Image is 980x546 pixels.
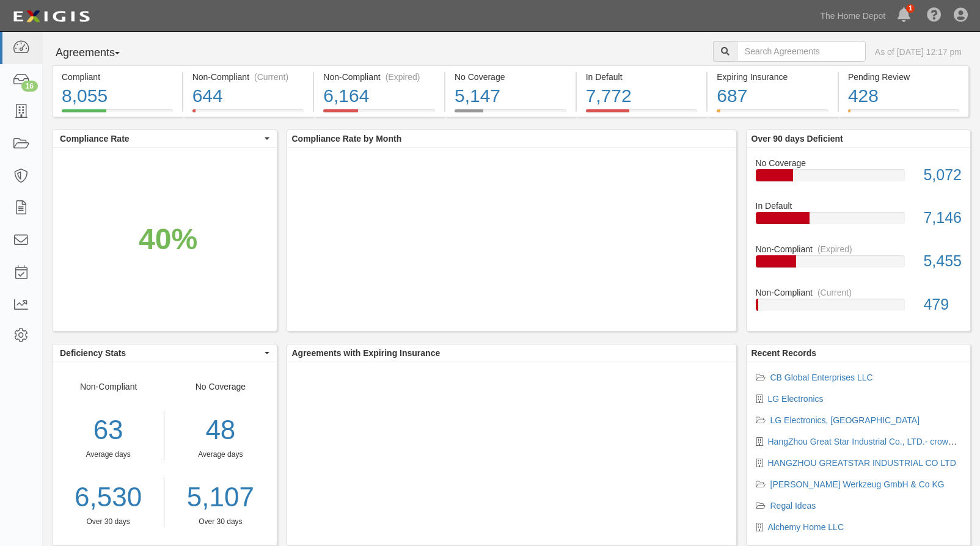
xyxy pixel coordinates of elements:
[814,4,892,28] a: The Home Depot
[747,200,971,212] div: In Default
[770,373,873,382] a: CB Global Enterprises LLC
[875,46,962,58] div: As of [DATE] 12:17 pm
[53,517,164,527] div: Over 30 days
[53,130,277,147] button: Compliance Rate
[53,380,164,527] div: Non-Compliant
[768,458,956,468] a: HANGZHOU GREATSTAR INDUSTRIAL CO LTD
[751,134,843,144] b: Over 90 days Deficient
[756,157,962,200] a: No Coverage5,072
[914,250,970,272] div: 5,455
[768,522,844,532] a: Alchemy Home LLC
[586,71,698,83] div: In Default
[747,243,971,255] div: Non-Compliant
[455,71,566,83] div: No Coverage
[323,71,435,83] div: Non-Compliant (Expired)
[139,217,197,260] div: 40%
[751,348,817,358] b: Recent Records
[717,83,828,109] div: 687
[52,109,182,119] a: Compliant8,055
[192,83,304,109] div: 644
[323,83,435,109] div: 6,164
[770,479,945,489] a: [PERSON_NAME] Werkzeug GmbH & Co KG
[768,394,824,404] a: LG Electronics
[174,411,267,450] div: 48
[62,83,173,109] div: 8,055
[747,157,971,169] div: No Coverage
[53,344,277,362] button: Deficiency Stats
[386,71,420,83] div: (Expired)
[183,109,313,119] a: Non-Compliant(Current)644
[445,109,576,119] a: No Coverage5,147
[817,243,852,255] div: (Expired)
[770,415,920,425] a: LG Electronics, [GEOGRAPHIC_DATA]
[927,9,942,23] i: Help Center - Complianz
[292,348,441,358] b: Agreements with Expiring Insurance
[914,207,970,229] div: 7,146
[577,109,707,119] a: In Default7,772
[21,81,38,92] div: 16
[586,83,698,109] div: 7,772
[756,286,962,321] a: Non-Compliant(Current)479
[314,109,444,119] a: Non-Compliant(Expired)6,164
[708,109,838,119] a: Expiring Insurance687
[717,71,828,83] div: Expiring Insurance
[192,71,304,83] div: Non-Compliant (Current)
[839,109,969,119] a: Pending Review428
[817,286,852,299] div: (Current)
[848,83,959,109] div: 428
[768,437,970,446] a: HangZhou Great Star Industrial Co., LTD.- crown bolt
[254,71,288,83] div: (Current)
[164,380,276,527] div: No Coverage
[756,243,962,286] a: Non-Compliant(Expired)5,455
[174,517,267,527] div: Over 30 days
[53,478,164,517] a: 6,530
[914,164,970,186] div: 5,072
[292,134,402,144] b: Compliance Rate by Month
[848,71,959,83] div: Pending Review
[737,41,866,62] input: Search Agreements
[747,286,971,299] div: Non-Compliant
[60,133,261,145] span: Compliance Rate
[455,83,566,109] div: 5,147
[174,450,267,460] div: Average days
[770,501,816,511] a: Regal Ideas
[52,41,144,65] button: Agreements
[9,5,93,27] img: logo-5460c22ac91f19d4615b14bd174203de0afe785f0fc80cf4dbbc73dc1793850b.png
[62,71,173,83] div: Compliant
[756,200,962,243] a: In Default7,146
[53,450,164,460] div: Average days
[914,294,970,316] div: 479
[174,478,267,517] a: 5,107
[60,347,261,359] span: Deficiency Stats
[53,411,164,450] div: 63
